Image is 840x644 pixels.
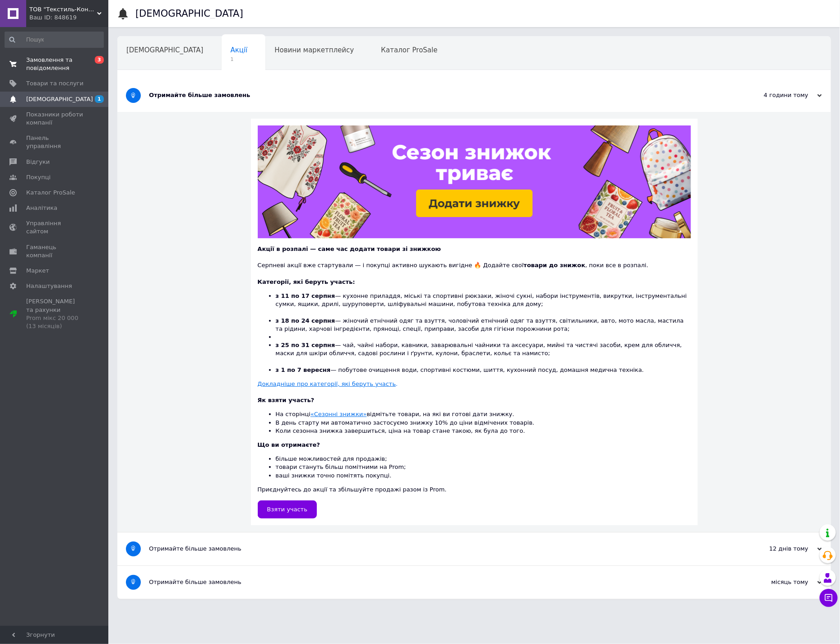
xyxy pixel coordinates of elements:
span: Товари та послуги [26,79,84,88]
span: Замовлення та повідомлення [26,56,84,72]
li: В день старту ми автоматично застосуємо знижку 10% до ціни відмічених товарів. [276,419,691,427]
u: Докладніше про категорії, які беруть участь [258,380,396,387]
b: Як взяти участь? [258,397,315,403]
li: На сторінці відмітьте товари, на які ви готові дати знижку. [276,410,691,418]
div: 4 години тому [732,91,822,99]
li: — кухонне приладдя, міські та спортивні рюкзаки, жіночі сукні, набори інструментів, викрутки, інс... [276,292,691,317]
div: Prom мікс 20 000 (13 місяців) [26,314,84,330]
div: Отримайте більше замовлень [149,545,732,553]
span: Аналітика [26,204,57,212]
h1: [DEMOGRAPHIC_DATA] [135,8,243,19]
li: Коли сезонна знижка завершиться, ціна на товар стане такою, як була до того. [276,427,691,435]
div: Приєднуйтесь до акції та збільшуйте продажі разом із Prom. [258,441,691,494]
li: — жіночий етнічний одяг та взуття, чоловічий етнічний одяг та взуття, світильники, авто, мото мас... [276,317,691,333]
span: Взяти участь [267,506,308,513]
span: 1 [231,56,248,63]
span: [PERSON_NAME] та рахунки [26,297,84,330]
span: Показники роботи компанії [26,111,84,127]
li: більше можливостей для продажів; [276,455,691,463]
span: 1 [95,95,104,103]
span: Налаштування [26,282,72,290]
div: Отримайте більше замовлень [149,91,732,99]
span: Каталог ProSale [26,189,75,197]
div: Серпневі акції вже стартували — і покупці активно шукають вигідне 🔥 Додайте свої , поки все в роз... [258,253,691,269]
li: ваші знижки точно помітять покупці. [276,472,691,480]
span: Гаманець компанії [26,243,84,259]
b: Категорії, які беруть участь: [258,278,355,285]
div: Ваш ID: 848619 [29,14,108,22]
li: товари стануть більш помітними на Prom; [276,463,691,471]
li: — чай, чайні набори, кавники, заварювальні чайники та аксесуари, мийні та чистячі засоби, крем дл... [276,341,691,366]
b: з 18 по 24 серпня [276,317,335,324]
span: Каталог ProSale [381,46,437,54]
span: Управління сайтом [26,219,84,236]
span: 3 [95,56,104,64]
span: ТОВ "Текстиль-Контакт" [29,5,97,14]
div: 12 днів тому [732,545,822,553]
b: з 1 по 7 вересня [276,366,331,373]
a: «Сезонні знижки» [311,411,367,417]
span: [DEMOGRAPHIC_DATA] [26,95,93,103]
button: Чат з покупцем [820,589,838,607]
span: Акції [231,46,248,54]
b: Що ви отримаєте? [258,441,320,448]
span: Маркет [26,267,49,275]
b: з 25 по 31 серпня [276,342,335,348]
b: товари до знижок [524,262,585,269]
div: місяць тому [732,578,822,586]
span: Новини маркетплейсу [274,46,354,54]
span: Покупці [26,173,51,181]
b: Акції в розпалі — саме час додати товари зі знижкою [258,246,441,252]
a: Взяти участь [258,500,317,519]
a: Докладніше про категорії, які беруть участь. [258,380,398,387]
span: Панель управління [26,134,84,150]
div: Отримайте більше замовлень [149,578,732,586]
span: Відгуки [26,158,50,166]
li: — побутове очищення води, спортивні костюми, шиття, кухонний посуд, домашня медична техніка. [276,366,691,374]
span: [DEMOGRAPHIC_DATA] [126,46,204,54]
input: Пошук [5,32,104,48]
b: з 11 по 17 серпня [276,292,335,299]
